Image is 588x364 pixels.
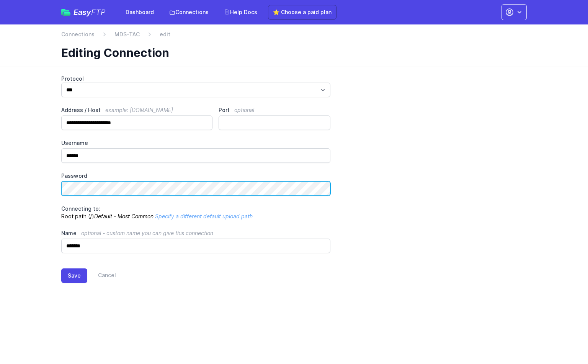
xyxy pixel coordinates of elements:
[61,31,95,38] a: Connections
[61,106,212,114] label: Address / Host
[219,106,330,114] label: Port
[61,75,330,83] label: Protocol
[81,230,213,236] span: optional - custom name you can give this connection
[165,5,213,19] a: Connections
[61,205,100,212] span: Connecting to:
[73,8,106,16] span: Easy
[91,8,106,17] span: FTP
[268,5,336,19] a: ⭐ Choose a paid plan
[87,268,116,283] a: Cancel
[121,5,158,19] a: Dashboard
[61,229,330,237] label: Name
[234,107,254,113] span: optional
[155,213,253,219] a: Specify a different default upload path
[61,268,87,283] button: Save
[61,46,521,60] h1: Editing Connection
[61,8,106,16] a: EasyFTP
[550,326,579,355] iframe: Drift Widget Chat Controller
[61,9,70,16] img: easyftp_logo.png
[61,205,330,220] p: Root path (/)
[114,31,140,38] a: MDS-TAC
[94,213,154,219] i: Default - Most Common
[61,172,330,180] label: Password
[61,139,330,147] label: Username
[61,31,527,43] nav: Breadcrumb
[160,31,170,38] span: edit
[219,5,262,19] a: Help Docs
[105,107,173,113] span: example: [DOMAIN_NAME]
